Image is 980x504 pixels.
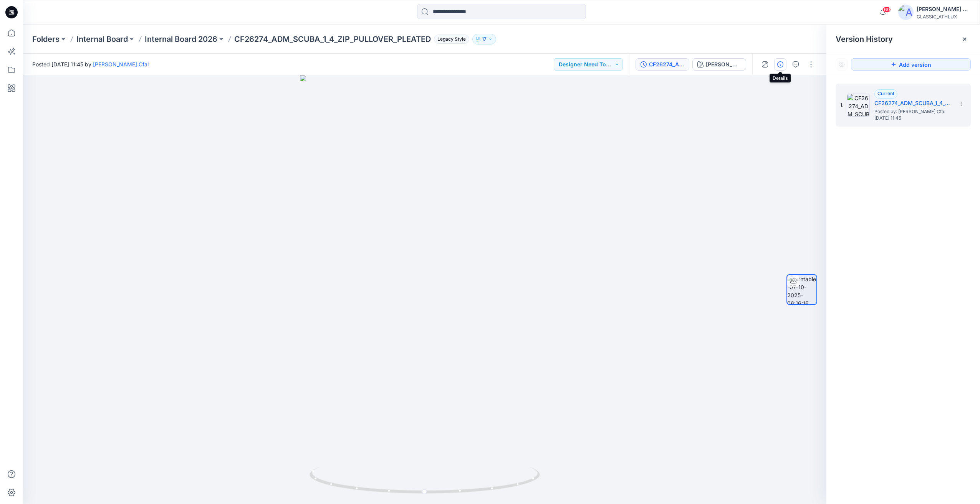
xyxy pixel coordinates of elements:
[76,34,128,44] a: Internal Board
[145,34,217,44] a: Internal Board 2026
[917,5,970,14] div: [PERSON_NAME] Cfai
[874,115,951,121] span: [DATE] 11:45
[774,58,786,71] button: Details
[32,34,60,44] a: Folders
[874,108,951,115] span: Posted by: Nandha Cfai
[836,58,848,71] button: Show Hidden Versions
[874,99,951,108] h5: CF26274_ADM_SCUBA_1_4_ZIP_PULLOVER_PLEATED
[434,35,469,44] span: Legacy Style
[787,275,816,304] img: turntable-07-10-2025-06:16:16
[962,36,968,42] button: Close
[847,94,870,117] img: CF26274_ADM_SCUBA_1_4_ZIP_PULLOVER_PLEATED
[431,34,469,44] button: Legacy Style
[851,58,971,71] button: Add version
[93,61,149,68] a: [PERSON_NAME] Cfai
[692,58,746,71] button: [PERSON_NAME]
[636,58,689,71] button: CF26274_ADM_SCUBA_1_4_ZIP_PULLOVER_PLEATED
[32,60,149,68] span: Posted [DATE] 11:45 by
[482,35,487,43] p: 17
[836,35,893,44] span: Version History
[882,7,891,13] span: 60
[649,60,684,69] div: CF26274_ADM_SCUBA_1_4_ZIP_PULLOVER_PLEATED
[877,91,894,96] span: Current
[234,34,431,44] p: CF26274_ADM_SCUBA_1_4_ZIP_PULLOVER_PLEATED
[840,102,844,109] span: 1.
[898,5,914,20] img: avatar
[472,34,496,44] button: 17
[917,14,970,20] div: CLASSIC_ATHLUX
[706,60,741,69] div: [PERSON_NAME]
